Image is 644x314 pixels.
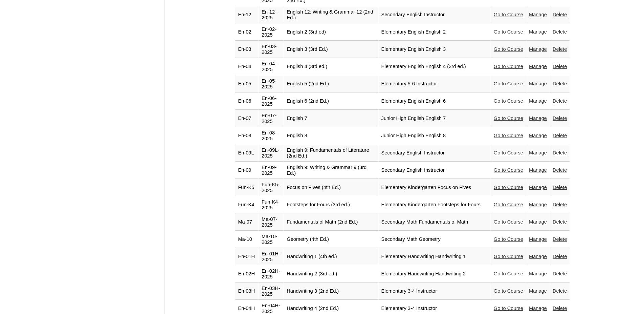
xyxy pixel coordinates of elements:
td: Fun-K4-2025 [259,196,284,213]
a: Delete [553,236,567,242]
td: English 4 (3rd ed.) [284,58,378,75]
a: Delete [553,12,567,17]
td: Junior High English English 7 [379,110,491,127]
a: Manage [529,98,547,104]
td: En-02H-2025 [259,266,284,282]
td: En-02H [235,266,259,282]
td: Geometry (4th Ed.) [284,231,378,248]
td: English 8 [284,127,378,144]
a: Manage [529,64,547,69]
td: Elementary English English 3 [379,41,491,58]
a: Delete [553,185,567,190]
td: En-02-2025 [259,24,284,41]
td: English 2 (3rd ed) [284,24,378,41]
a: Go to Course [494,288,523,294]
a: Go to Course [494,167,523,173]
td: En-02 [235,24,259,41]
a: Go to Course [494,64,523,69]
td: En-06-2025 [259,93,284,110]
a: Go to Course [494,306,523,311]
a: Manage [529,167,547,173]
a: Delete [553,150,567,155]
a: Delete [553,288,567,294]
td: En-04-2025 [259,58,284,75]
a: Go to Course [494,29,523,35]
td: Elementary English English 2 [379,24,491,41]
td: En-09L [235,145,259,162]
a: Go to Course [494,133,523,138]
a: Manage [529,288,547,294]
td: Fun-K4 [235,196,259,213]
td: Footsteps for Fours (3rd ed.) [284,196,378,213]
td: English 5 (2nd Ed.) [284,76,378,92]
td: En-09-2025 [259,162,284,179]
a: Go to Course [494,150,523,155]
a: Go to Course [494,202,523,207]
a: Go to Course [494,254,523,259]
td: En-12-2025 [259,6,284,23]
td: Secondary English Instructor [379,6,491,23]
a: Manage [529,29,547,35]
td: En-03H-2025 [259,283,284,300]
td: En-07 [235,110,259,127]
a: Go to Course [494,46,523,52]
td: En-01H [235,248,259,265]
td: Elementary Kindergarten Focus on Fives [379,179,491,196]
a: Manage [529,306,547,311]
a: Go to Course [494,185,523,190]
a: Delete [553,98,567,104]
td: Elementary English English 6 [379,93,491,110]
a: Delete [553,116,567,121]
td: En-05-2025 [259,76,284,92]
td: Secondary English Instructor [379,145,491,162]
a: Go to Course [494,98,523,104]
a: Delete [553,271,567,276]
td: English 6 (2nd Ed.) [284,93,378,110]
a: Go to Course [494,271,523,276]
a: Delete [553,167,567,173]
td: Ma-07 [235,214,259,231]
a: Go to Course [494,12,523,17]
td: Secondary Math Geometry [379,231,491,248]
td: En-01H-2025 [259,248,284,265]
td: En-05 [235,76,259,92]
a: Delete [553,29,567,35]
td: Handwriting 2 (3rd ed.) [284,266,378,282]
td: En-09L-2025 [259,145,284,162]
td: En-07-2025 [259,110,284,127]
td: En-03H [235,283,259,300]
a: Manage [529,254,547,259]
td: Elementary Handwriting Handwriting 1 [379,248,491,265]
td: En-08 [235,127,259,144]
a: Manage [529,12,547,17]
td: Elementary Kindergarten Footsteps for Fours [379,196,491,213]
a: Delete [553,133,567,138]
td: English 3 (3rd Ed.) [284,41,378,58]
a: Go to Course [494,219,523,225]
td: En-06 [235,93,259,110]
td: Elementary 3-4 Instructor [379,283,491,300]
a: Go to Course [494,116,523,121]
td: Fun-K5-2025 [259,179,284,196]
td: Handwriting 3 (2nd Ed.) [284,283,378,300]
a: Manage [529,116,547,121]
td: English 7 [284,110,378,127]
td: Secondary Math Fundamentals of Math [379,214,491,231]
a: Delete [553,219,567,225]
a: Delete [553,306,567,311]
a: Manage [529,219,547,225]
td: En-03 [235,41,259,58]
a: Delete [553,46,567,52]
a: Manage [529,150,547,155]
td: Focus on Fives (4th Ed.) [284,179,378,196]
td: En-04 [235,58,259,75]
td: Elementary Handwriting Handwriting 2 [379,266,491,282]
td: En-12 [235,6,259,23]
td: English 12: Writing & Grammar 12 (2nd Ed.) [284,6,378,23]
td: Ma-07-2025 [259,214,284,231]
a: Delete [553,254,567,259]
a: Manage [529,133,547,138]
td: Handwriting 1 (4th ed.) [284,248,378,265]
a: Manage [529,202,547,207]
a: Delete [553,64,567,69]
